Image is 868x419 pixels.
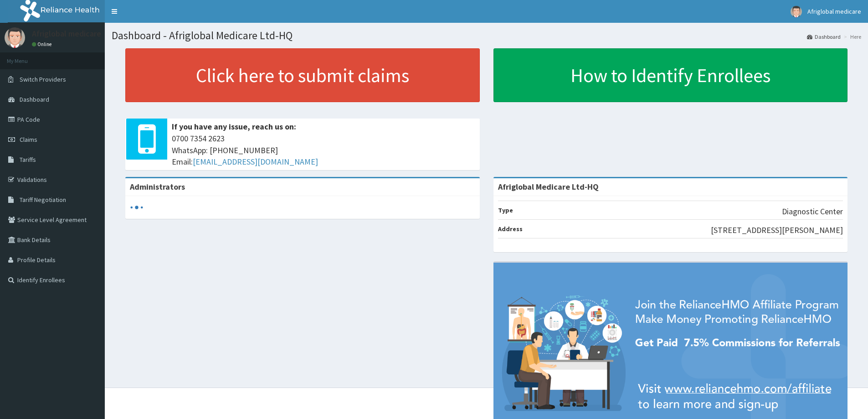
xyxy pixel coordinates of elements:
[20,95,49,103] span: Dashboard
[32,41,54,47] a: Online
[20,75,66,83] span: Switch Providers
[130,201,144,214] svg: audio-loading
[172,121,296,132] b: If you have any issue, reach us on:
[20,135,37,144] span: Claims
[172,133,475,168] span: 0700 7354 2623 WhatsApp: [PHONE_NUMBER] Email:
[498,181,599,192] strong: Afriglobal Medicare Ltd-HQ
[498,206,513,214] b: Type
[807,7,861,16] span: Afriglobal medicare
[711,224,843,236] p: [STREET_ADDRESS][PERSON_NAME]
[32,30,101,38] p: Afriglobal medicare
[193,156,318,167] a: [EMAIL_ADDRESS][DOMAIN_NAME]
[125,48,480,102] a: Click here to submit claims
[130,181,185,192] b: Administrators
[112,30,861,41] h1: Dashboard - Afriglobal Medicare Ltd-HQ
[20,196,66,204] span: Tariff Negotiation
[791,6,802,17] img: User Image
[807,33,841,41] a: Dashboard
[20,155,36,164] span: Tariffs
[842,33,861,41] li: Here
[782,206,843,217] p: Diagnostic Center
[493,48,848,102] a: How to Identify Enrollees
[498,225,523,233] b: Address
[5,27,25,48] img: User Image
